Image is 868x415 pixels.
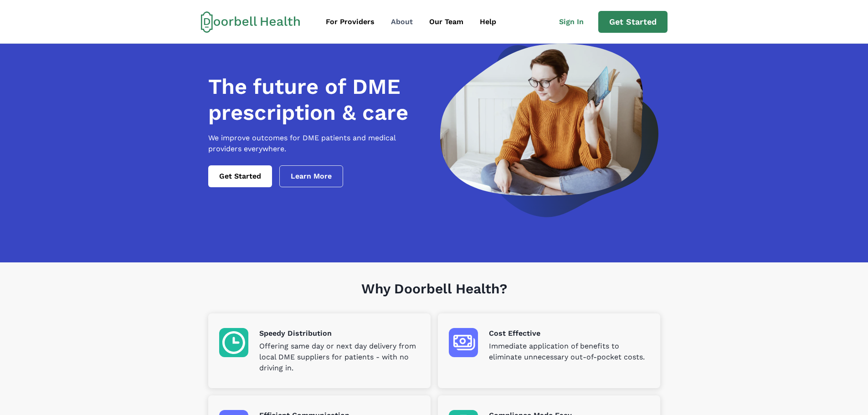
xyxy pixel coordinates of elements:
p: Speedy Distribution [259,328,420,339]
p: Offering same day or next day delivery from local DME suppliers for patients - with no driving in. [259,341,420,374]
a: Get Started [208,165,272,187]
img: a woman looking at a computer [440,44,658,217]
a: Help [473,13,503,31]
p: Cost Effective [489,328,649,339]
a: Our Team [422,13,471,31]
a: About [384,13,420,31]
a: Learn More [279,165,343,187]
div: Our Team [429,16,463,27]
a: For Providers [318,13,382,31]
div: For Providers [326,16,375,27]
p: Immediate application of benefits to eliminate unnecessary out-of-pocket costs. [489,341,649,363]
div: Help [480,16,496,27]
h1: Why Doorbell Health? [208,281,660,313]
a: Get Started [598,11,668,33]
img: Cost Effective icon [449,328,478,357]
img: Speedy Distribution icon [219,328,248,357]
p: We improve outcomes for DME patients and medical providers everywhere. [208,133,430,154]
div: About [391,16,413,27]
h1: The future of DME prescription & care [208,74,430,125]
a: Sign In [552,13,598,31]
